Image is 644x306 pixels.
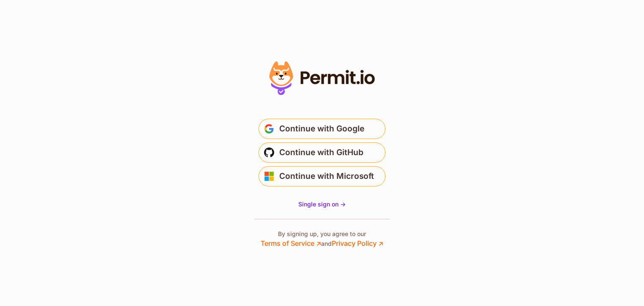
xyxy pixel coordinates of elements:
button: Continue with GitHub [259,142,385,163]
button: Continue with Google [259,119,385,139]
button: Continue with Microsoft [259,166,385,186]
span: Continue with Google [279,122,364,136]
p: By signing up, you agree to our and [261,230,383,248]
a: Privacy Policy ↗ [332,239,383,248]
span: Continue with Microsoft [279,170,374,183]
a: Terms of Service ↗ [261,239,321,248]
span: Continue with GitHub [279,146,363,159]
span: Single sign on -> [298,200,346,208]
a: Single sign on -> [298,200,346,209]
